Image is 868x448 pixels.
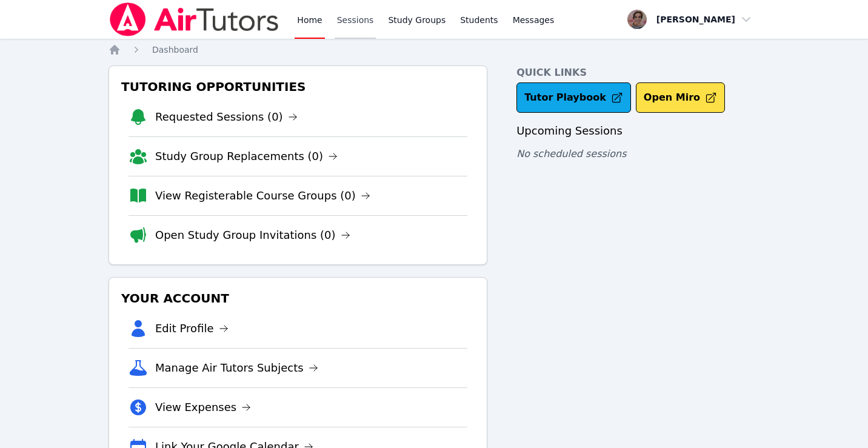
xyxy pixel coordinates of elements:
h3: Your Account [119,287,477,309]
span: No scheduled sessions [516,148,626,159]
nav: Breadcrumb [109,44,760,56]
a: View Expenses [155,399,251,416]
a: Edit Profile [155,320,229,337]
button: Open Miro [636,82,725,113]
span: Messages [513,14,555,26]
a: Study Group Replacements (0) [155,148,338,165]
img: Air Tutors [109,2,280,36]
h3: Tutoring Opportunities [119,76,477,98]
a: Dashboard [152,44,198,56]
span: Dashboard [152,45,198,55]
h4: Quick Links [516,65,760,80]
a: Open Study Group Invitations (0) [155,227,350,244]
a: Tutor Playbook [516,82,631,113]
a: Requested Sessions (0) [155,109,298,125]
h3: Upcoming Sessions [516,122,760,139]
a: View Registerable Course Groups (0) [155,187,370,204]
a: Manage Air Tutors Subjects [155,359,318,376]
